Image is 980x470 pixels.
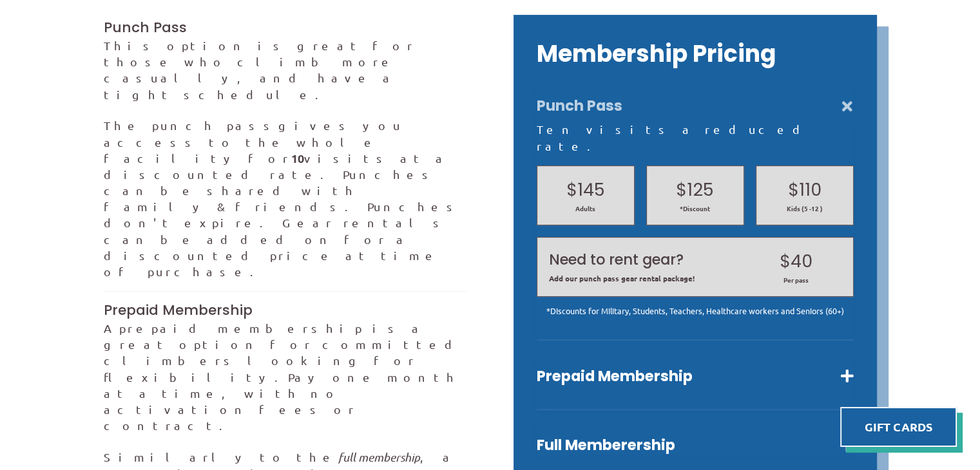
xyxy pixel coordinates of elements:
[658,178,732,202] h2: $125
[104,37,467,102] p: This option is great for those who climb more casually, and have a tight schedule.
[549,273,740,283] span: Add our punch pass gear rental package!
[104,320,467,433] p: Pay one month at a time, with no activation fees or contract.
[104,18,467,37] h3: Punch Pass
[549,178,622,202] h2: $145
[768,204,841,213] span: Kids (5 -12 )
[768,178,841,202] h2: $110
[751,276,841,285] span: Per pass
[537,38,854,70] h2: Membership Pricing
[658,204,732,213] span: *Discount
[291,151,304,165] strong: 10
[104,301,467,320] h3: Prepaid Membership
[104,321,465,384] span: A prepaid membership is a great option for committed climbers looking for flexibility.
[549,204,622,213] span: Adults
[104,117,467,279] p: The punch pass
[537,121,854,153] div: Ten visits a reduced rate.
[751,249,841,274] h2: $40
[549,250,740,270] h2: Need to rent gear?
[104,118,461,278] span: gives you access to the whole facility for visits at a discounted rate. Punches can be shared wit...
[537,305,854,317] div: *Discounts for Military, Students, Teachers, Healthcare workers and Seniors (60+)
[338,450,420,464] em: full membership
